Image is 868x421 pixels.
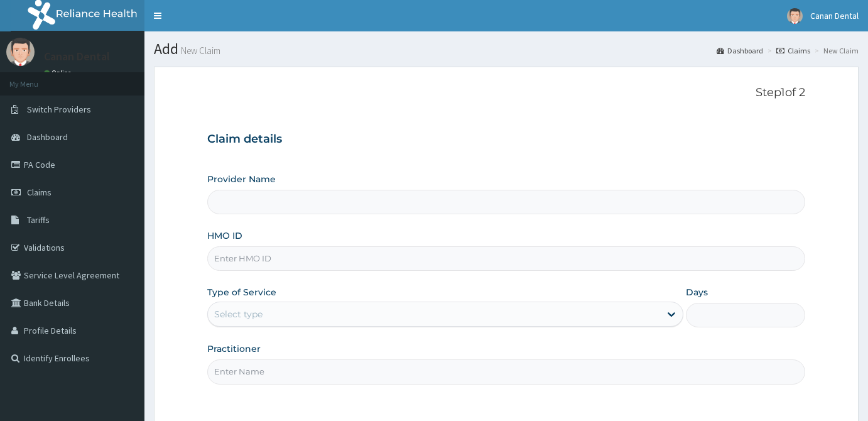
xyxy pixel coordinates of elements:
a: Claims [776,45,810,56]
span: Claims [27,187,52,198]
span: Canan Dental [810,10,859,21]
input: Enter HMO ID [207,246,805,271]
p: Step 1 of 2 [207,86,805,100]
label: Provider Name [207,173,276,185]
span: Switch Providers [27,104,91,115]
a: Online [44,68,74,77]
span: Dashboard [27,131,68,143]
a: Dashboard [717,45,763,56]
label: HMO ID [207,229,242,242]
label: Type of Service [207,286,276,298]
span: Tariffs [27,214,50,226]
img: User Image [6,38,35,66]
h3: Claim details [207,133,805,146]
label: Practitioner [207,342,261,355]
h1: Add [154,41,859,57]
li: New Claim [811,45,859,56]
img: User Image [787,8,803,24]
small: New Claim [178,46,220,55]
input: Enter Name [207,359,805,384]
p: Canan Dental [44,51,110,62]
div: Select type [214,308,263,320]
label: Days [686,286,708,298]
